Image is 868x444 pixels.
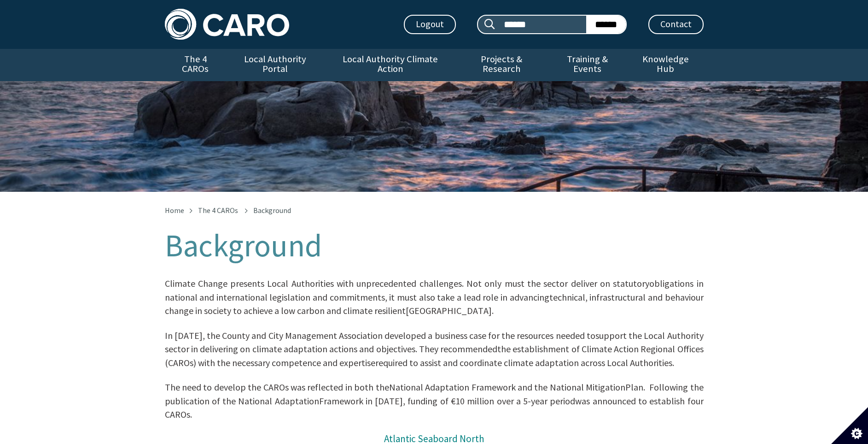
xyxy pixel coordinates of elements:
span: required to assist and coordinate climate adaptation across Local Authorities. [375,357,674,368]
span: In [DATE], the County and City Management Association developed a business case for the resources... [165,330,595,341]
h1: Background [165,229,704,263]
span: Plan. Following the publication of the National Adaptation [165,382,704,407]
span: ​ [165,284,704,315]
span: support the Local Authority sector in delivering on climate adaptation actions and objectives. Th... [165,330,704,355]
span: The need to develop the CAROs was reflected in both the [165,382,389,393]
a: Home [165,206,184,215]
a: Logout [404,15,456,34]
a: Knowledge Hub [628,49,703,81]
a: Local Authority Climate Action [325,49,456,81]
a: The 4 CAROs [198,206,238,215]
span: technical, infrastructural and behaviour change in society to achieve a low carbon and climate re... [165,291,704,316]
img: Caro logo [165,9,289,40]
button: Set cookie preferences [831,407,868,444]
a: The 4 CAROs [165,49,226,81]
a: Local Authority Portal [226,49,325,81]
span: [GEOGRAPHIC_DATA]. [406,305,494,317]
span: Background [253,206,291,215]
span: Climate Change presents Local Authorities with unprecedented challenges. Not only must the sector... [165,278,650,290]
span: Framework in [DATE], funding of €10 million over a 5-year period [319,395,576,407]
a: Contact [648,15,704,34]
a: Projects & Research [456,49,547,81]
a: Training & Events [547,49,628,81]
span: National Adaptation Framework and the National Mitigation [389,382,626,393]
